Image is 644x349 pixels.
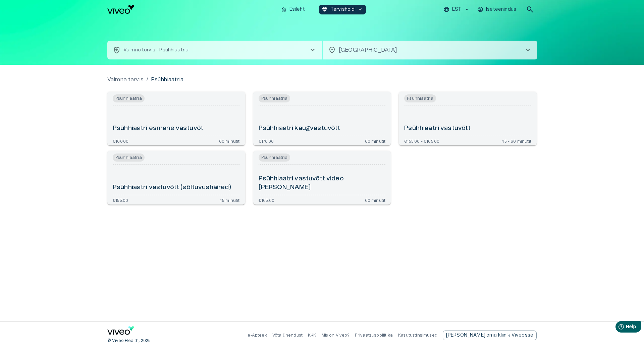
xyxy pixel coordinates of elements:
[319,5,366,14] button: ecg_heartTervishoidkeyboard_arrow_down
[289,6,305,13] p: Esileht
[107,338,151,344] p: © Viveo Health, 2025
[259,94,290,102] span: Psühhiaatria
[107,41,322,59] button: health_and_safetyVaimne tervis - Psühhiaatriachevron_right
[248,333,267,337] a: e-Apteek
[446,332,533,339] p: [PERSON_NAME] oma kliinik Viveosse
[113,46,121,54] span: health_and_safety
[107,326,134,337] a: Navigate to home page
[501,139,531,143] p: 45 - 60 minutit
[526,5,534,13] span: search
[443,331,537,340] a: Send email to partnership request to viveo
[259,174,386,192] h6: Psühhiaatri vastuvõtt video [PERSON_NAME]
[452,6,461,13] p: EST
[272,333,303,338] p: Võta ühendust
[443,331,537,340] div: [PERSON_NAME] oma kliinik Viveosse
[523,3,537,16] button: open search modal
[524,46,532,54] span: chevron_right
[113,124,203,133] h6: Psühhiaatri esmane vastuvõt
[330,6,355,13] p: Tervishoid
[404,124,471,133] h6: Psühhiaatri vastuvõtt
[278,5,308,14] button: homeEsileht
[107,5,275,14] a: Navigate to homepage
[592,318,644,337] iframe: Help widget launcher
[113,139,128,143] p: €160.00
[281,6,287,12] span: home
[146,76,148,84] p: /
[259,154,290,162] span: Psühhiaatria
[442,5,471,14] button: EST
[308,333,316,337] a: KKK
[107,92,245,145] a: Open service booking details
[259,139,274,143] p: €170.00
[113,94,145,102] span: Psühhiaatria
[339,46,513,54] p: [GEOGRAPHIC_DATA]
[328,46,336,54] span: location_on
[259,124,340,133] h6: Psühhiaatri kaugvastuvõtt
[355,333,393,337] a: Privaatsuspoliitika
[113,198,128,202] p: €155.00
[253,151,391,205] a: Open service booking details
[113,154,145,162] span: Psühhiaatria
[357,6,363,12] span: keyboard_arrow_down
[113,183,231,192] h6: Psühhiaatri vastuvõtt (sõltuvushäired)
[322,6,328,12] span: ecg_heart
[365,139,386,143] p: 60 minutit
[322,333,350,338] p: Mis on Viveo?
[219,198,240,202] p: 45 minutit
[107,151,245,205] a: Open service booking details
[107,5,134,14] img: Viveo logo
[365,198,386,202] p: 60 minutit
[259,198,274,202] p: €165.00
[309,46,317,54] span: chevron_right
[253,92,391,145] a: Open service booking details
[151,76,183,84] p: Psühhiaatria
[123,47,189,54] p: Vaimne tervis - Psühhiaatria
[404,139,439,143] p: €155.00 - €165.00
[219,139,240,143] p: 60 minutit
[398,333,437,337] a: Kasutustingimused
[404,94,436,102] span: Psühhiaatria
[107,76,144,84] a: Vaimne tervis
[486,6,516,13] p: Iseteenindus
[476,5,518,14] button: Iseteenindus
